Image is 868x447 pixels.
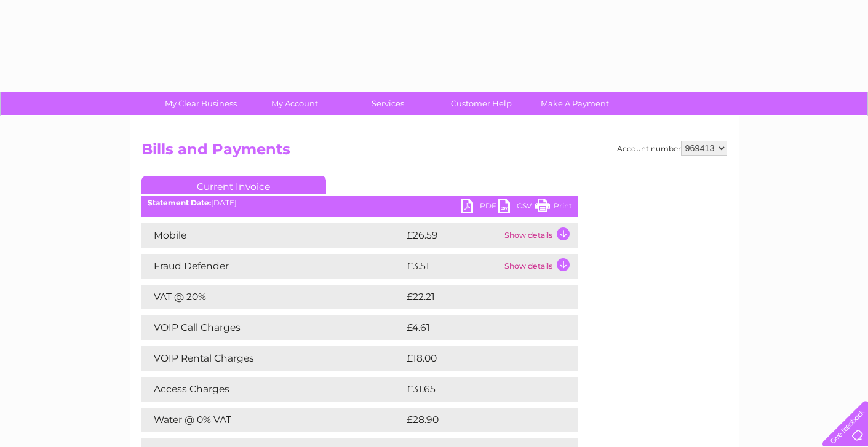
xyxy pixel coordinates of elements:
b: Statement Date: [148,198,211,207]
td: £28.90 [404,408,554,432]
a: Current Invoice [141,176,326,194]
td: £18.00 [404,346,553,371]
a: Print [535,199,572,216]
a: My Clear Business [150,92,252,115]
td: Mobile [141,223,404,248]
td: VOIP Call Charges [141,315,404,340]
div: Account number [617,141,727,156]
td: £4.61 [404,315,548,340]
h2: Bills and Payments [141,141,727,164]
td: £3.51 [404,254,501,279]
a: CSV [498,199,535,216]
td: VOIP Rental Charges [141,346,404,371]
td: Show details [501,223,578,248]
td: £26.59 [404,223,501,248]
td: Water @ 0% VAT [141,408,404,432]
td: VAT @ 20% [141,285,404,309]
a: PDF [461,199,498,216]
td: Fraud Defender [141,254,404,279]
td: £22.21 [404,285,552,309]
div: [DATE] [141,199,578,207]
a: Services [337,92,439,115]
td: Show details [501,254,578,279]
a: Make A Payment [524,92,626,115]
a: My Account [244,92,345,115]
a: Customer Help [431,92,532,115]
td: Access Charges [141,377,404,402]
td: £31.65 [404,377,552,402]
